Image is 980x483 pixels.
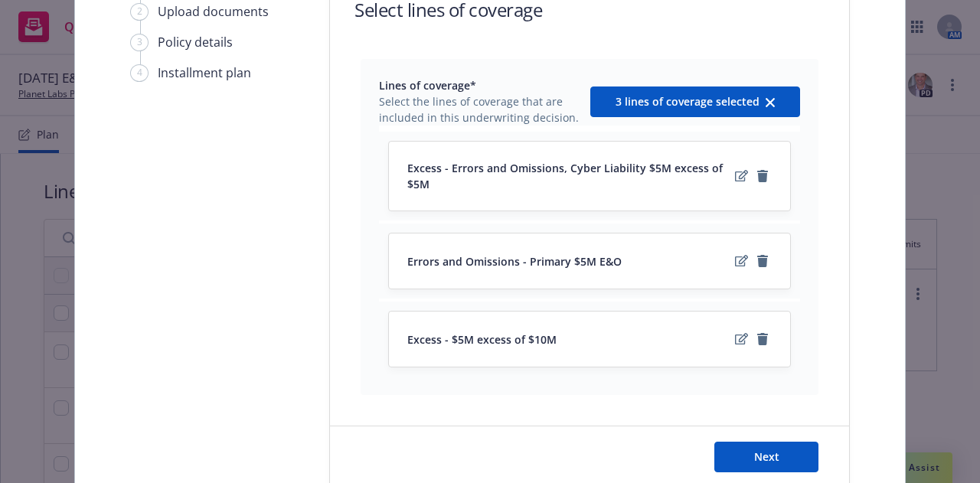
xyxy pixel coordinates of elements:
span: Errors and Omissions - Primary $5M E&O [407,253,622,269]
div: Upload documents [158,2,269,21]
span: 3 lines of coverage selected [616,94,759,109]
button: Next [714,442,818,472]
span: Select the lines of coverage that are included in this underwriting decision. [379,93,581,126]
span: Excess - $5M excess of $10M [407,331,557,348]
svg: clear selection [766,98,775,107]
div: 3 [130,34,149,51]
div: Policy details [158,33,233,51]
a: edit [732,330,750,348]
a: remove [753,252,772,270]
div: Installment plan [158,64,251,82]
div: 2 [130,3,149,21]
div: 4 [130,64,149,82]
a: remove [753,167,772,185]
span: Next [754,449,779,464]
button: 3 lines of coverage selectedclear selection [590,86,800,117]
a: edit [732,252,750,270]
a: edit [732,167,750,185]
span: Excess - Errors and Omissions, Cyber Liability $5M excess of $5M [407,160,732,192]
span: Lines of coverage* [379,77,581,93]
a: remove [753,330,772,348]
